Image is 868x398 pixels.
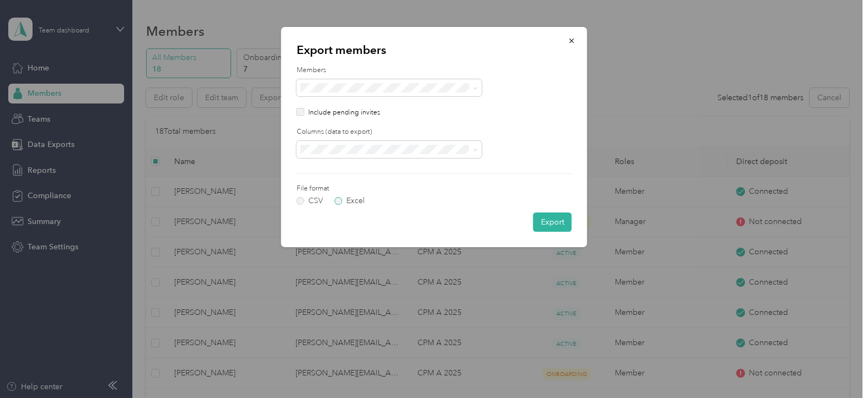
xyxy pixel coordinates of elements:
[308,108,380,118] p: Include pending invites
[806,336,868,398] iframe: Everlance-gr Chat Button Frame
[533,212,572,232] button: Export
[335,197,365,205] label: Excel
[297,127,572,137] label: Columns (data to export)
[297,197,323,205] label: CSV
[297,184,420,194] label: File format
[297,66,572,75] label: Members
[297,42,572,58] p: Export members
